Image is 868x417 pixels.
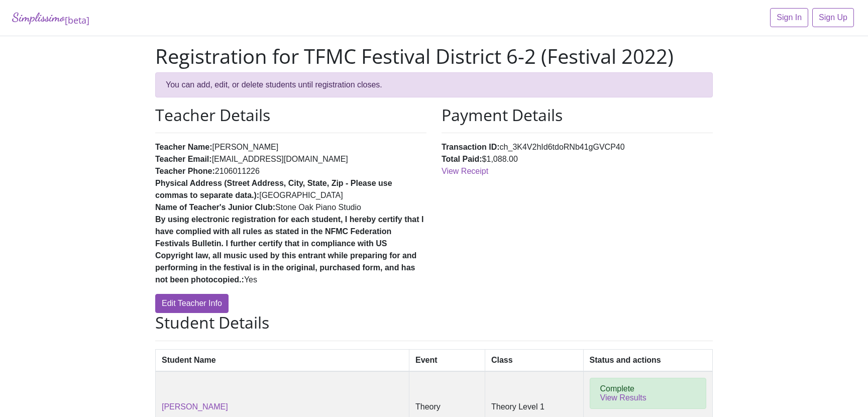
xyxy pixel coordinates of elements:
h2: Student Details [155,313,713,332]
li: 2106011226 [155,165,426,177]
li: [PERSON_NAME] [155,141,426,153]
a: Simplissimo[beta] [12,8,89,28]
a: Sign In [770,8,808,27]
a: Edit Teacher Info [155,294,229,313]
strong: Physical Address (Street Address, City, State, Zip - Please use commas to separate data.): [155,179,392,199]
a: View Receipt [442,167,488,175]
th: Status and actions [583,349,712,371]
h2: Payment Details [442,106,713,125]
sub: [beta] [65,14,89,26]
th: Class [485,349,583,371]
strong: Total Paid: [442,155,482,163]
strong: Teacher Email: [155,155,212,163]
li: Yes [155,214,426,286]
strong: Name of Teacher's Junior Club: [155,203,275,212]
strong: By using electronic registration for each student, I hereby certify that I have complied with all... [155,215,423,284]
div: You can add, edit, or delete students until registration closes. [155,72,713,97]
th: Student Name [156,349,409,371]
h1: Registration for TFMC Festival District 6-2 (Festival 2022) [155,44,713,68]
a: View Results [600,393,646,402]
li: [EMAIL_ADDRESS][DOMAIN_NAME] [155,153,426,165]
strong: Teacher Name: [155,143,212,151]
li: [GEOGRAPHIC_DATA] [155,177,426,201]
a: Sign Up [812,8,854,27]
li: Stone Oak Piano Studio [155,201,426,214]
li: $1,088.00 [442,153,713,165]
div: Complete [590,378,706,409]
strong: Teacher Phone: [155,167,215,175]
a: [PERSON_NAME] [162,402,228,411]
strong: Transaction ID: [442,143,500,151]
h2: Teacher Details [155,106,426,125]
th: Event [409,349,485,371]
li: ch_3K4V2hId6tdoRNb41gGVCP40 [442,141,713,153]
